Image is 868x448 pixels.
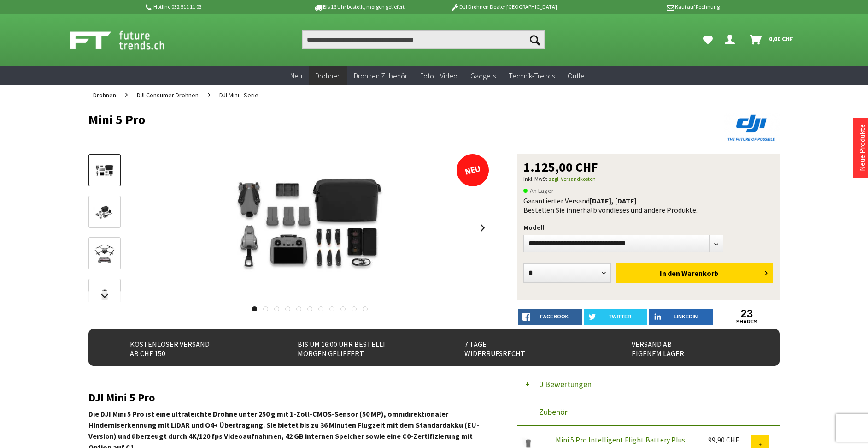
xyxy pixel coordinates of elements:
a: Technik-Trends [502,66,561,85]
a: Outlet [561,66,593,85]
div: 7 Tage Widerrufsrecht [446,336,592,359]
span: DJI Mini - Serie [219,91,258,99]
h2: DJI Mini 5 Pro [88,392,489,404]
img: Mini 5 Pro [199,154,420,302]
a: DJI Mini - Serie [215,85,263,105]
a: Gadgets [464,66,502,85]
a: Foto + Video [414,66,464,85]
a: Dein Konto [721,30,742,49]
a: Warenkorb [746,30,798,49]
span: facebook [540,314,569,319]
a: facebook [518,309,582,325]
span: In den [660,269,680,278]
button: In den Warenkorb [616,263,773,283]
p: Modell: [523,222,773,233]
a: Drohnen [88,85,121,105]
a: LinkedIn [649,309,713,325]
a: Mini 5 Pro Intelligent Flight Battery Plus [556,435,685,444]
p: inkl. MwSt. [523,173,773,185]
button: Zubehör [517,398,780,426]
span: Gadgets [470,71,496,80]
img: Vorschau: Mini 5 Pro [91,162,118,180]
span: Foto + Video [420,71,457,80]
a: twitter [584,309,648,325]
span: An Lager [523,185,554,196]
p: Kauf auf Rechnung [575,1,719,12]
a: shares [715,319,779,325]
span: Technik-Trends [509,71,555,80]
a: Drohnen [309,66,347,85]
a: Neue Produkte [857,124,867,171]
a: DJI Consumer Drohnen [132,85,203,105]
a: Drohnen Zubehör [347,66,414,85]
button: 0 Bewertungen [517,370,780,398]
p: Hotline 032 511 11 03 [144,1,287,12]
span: Neu [290,71,302,80]
span: Outlet [568,71,587,80]
a: zzgl. Versandkosten [549,175,596,182]
div: Kostenloser Versand ab CHF 150 [111,336,258,359]
span: twitter [609,314,631,319]
input: Produkt, Marke, Kategorie, EAN, Artikelnummer… [302,30,545,49]
span: 0,00 CHF [769,31,793,46]
span: Drohnen [315,71,341,80]
div: Garantierter Versand Bestellen Sie innerhalb von dieses und andere Produkte. [523,196,773,215]
a: Neu [284,66,309,85]
span: DJI Consumer Drohnen [137,91,199,99]
span: 1.125,00 CHF [523,161,598,173]
a: Meine Favoriten [698,30,717,49]
div: Bis um 16:00 Uhr bestellt Morgen geliefert [279,336,426,359]
img: Shop Futuretrends - zur Startseite wechseln [70,29,185,52]
p: DJI Drohnen Dealer [GEOGRAPHIC_DATA] [432,1,575,12]
span: Warenkorb [681,269,718,278]
div: 99,90 CHF [708,435,751,444]
h1: Mini 5 Pro [88,113,641,126]
p: Bis 16 Uhr bestellt, morgen geliefert. [287,1,431,12]
img: DJI [724,113,780,143]
b: [DATE], [DATE] [590,196,637,205]
span: Drohnen Zubehör [354,71,407,80]
span: LinkedIn [674,314,698,319]
button: Suchen [525,30,545,49]
div: Versand ab eigenem Lager [613,336,760,359]
a: 23 [715,309,779,319]
span: Drohnen [93,91,116,99]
